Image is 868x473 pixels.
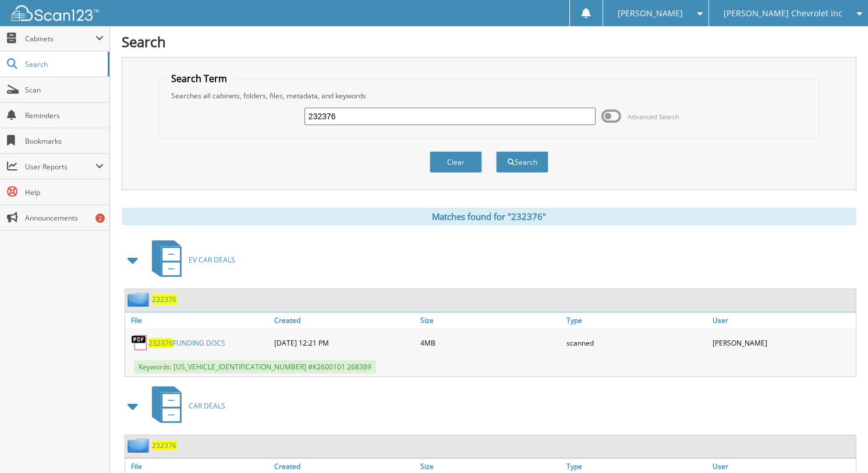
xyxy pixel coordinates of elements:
a: Type [564,312,710,328]
div: [PERSON_NAME] [710,331,856,354]
div: scanned [564,331,710,354]
span: Search [25,59,102,69]
span: [PERSON_NAME] [618,10,683,17]
a: User [710,312,856,328]
div: Searches all cabinets, folders, files, metadata, and keywords [165,91,813,101]
span: [PERSON_NAME] Chevrolet Inc [724,10,842,17]
a: EV CAR DEALS [145,237,235,283]
span: Keywords: [US_VEHICLE_IDENTIFICATION_NUMBER] #K2600101 268389 [134,360,376,374]
span: CAR DEALS [189,401,225,411]
a: 232376 [152,294,176,304]
div: 2 [95,214,105,223]
div: 4MB [417,331,564,354]
span: Scan [25,85,104,95]
img: PDF.png [131,334,148,351]
span: Help [25,187,104,197]
legend: Search Term [165,72,233,85]
img: scan123-logo-white.svg [12,5,99,21]
img: folder2.png [127,292,152,307]
button: Clear [430,151,482,173]
a: 232376FUNDING DOCS [148,338,225,348]
span: Announcements [25,213,104,223]
a: File [125,312,271,328]
a: Created [271,312,417,328]
div: Matches found for "232376" [122,208,856,225]
button: Search [496,151,548,173]
span: 232376 [148,338,173,348]
a: 232376 [152,440,176,450]
a: CAR DEALS [145,383,225,429]
img: folder2.png [127,438,152,453]
div: [DATE] 12:21 PM [271,331,417,354]
a: Size [417,312,564,328]
span: Cabinets [25,34,95,44]
span: Reminders [25,111,104,120]
span: Bookmarks [25,136,104,146]
h1: Search [122,32,856,51]
span: Advanced Search [628,112,679,121]
span: EV CAR DEALS [189,255,235,265]
span: User Reports [25,162,95,172]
